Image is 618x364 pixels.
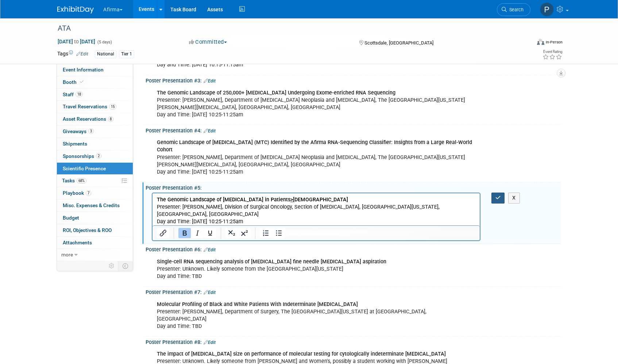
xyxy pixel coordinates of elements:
div: Presenter: Unknown. Likely someone from the [GEOGRAPHIC_DATA][US_STATE] Day and Time: TBD [152,255,480,284]
a: Asset Reservations8 [57,113,133,125]
a: Sponsorships2 [57,150,133,162]
span: Staff [63,92,83,97]
span: Attachments [63,240,92,245]
a: Tasks68% [57,175,133,187]
b: Single-cell RNA sequencing analysis of [MEDICAL_DATA] fine needle [MEDICAL_DATA] aspiration [157,259,386,265]
td: Tags [57,50,88,58]
div: Poster Presentation #6: [146,244,561,253]
i: Booth reservation complete [80,80,84,84]
a: Scientific Presence [57,163,133,175]
button: Bullet list [273,228,285,238]
a: Misc. Expenses & Credits [57,200,133,212]
img: Format-Inperson.png [537,39,544,45]
div: Tier 1 [119,50,134,58]
b: The Genomic Landscape of 250,000+ [MEDICAL_DATA] Undergoing Exome-enriched RNA Sequencing [157,90,395,96]
a: Booth [57,76,133,88]
b: Molecular Profiling of Black and White Patients With Indeterminate [MEDICAL_DATA] [157,301,358,307]
span: 15 [109,104,116,109]
a: Event Information [57,64,133,76]
div: Event Rating [542,50,562,54]
span: Asset Reservations [63,116,113,122]
button: Subscript [225,228,238,238]
span: Booth [63,79,85,85]
span: to [73,39,80,44]
a: Playbook7 [57,187,133,199]
b: The impact of [MEDICAL_DATA] size on performance of molecular testing for cytologically indetermi... [157,351,446,357]
button: Numbered list [260,228,272,238]
a: Search [497,3,530,16]
span: Travel Reservations [63,104,116,109]
div: Event Format [487,38,563,49]
span: Event Information [63,67,104,73]
span: 3 [88,128,94,134]
span: [DATE] [DATE] [57,38,96,45]
a: more [57,249,133,261]
a: Shipments [57,138,133,150]
a: Staff18 [57,89,133,101]
div: Presenter: [PERSON_NAME], Department of [MEDICAL_DATA] Neoplasia and [MEDICAL_DATA], The [GEOGRAP... [152,86,480,122]
span: Budget [63,215,79,221]
div: Presenter: [PERSON_NAME], Department of Surgery, The [GEOGRAPHIC_DATA][US_STATE] at [GEOGRAPHIC_D... [152,297,480,334]
div: Poster Presentation #7: [146,287,561,296]
a: ROI, Objectives & ROO [57,224,133,236]
span: 8 [108,116,113,122]
td: Toggle Event Tabs [118,261,133,271]
span: ROI, Objectives & ROO [63,227,112,233]
a: Edit [204,128,216,133]
span: 68% [77,178,86,183]
iframe: Rich Text Area [152,193,480,225]
button: Bold [178,228,191,238]
div: Poster Presentation #4: [146,125,561,135]
a: Attachments [57,237,133,249]
span: 2 [96,153,101,159]
button: Superscript [238,228,251,238]
img: Praveen Kaushik [540,3,554,16]
div: National [95,50,116,58]
span: Giveaways [63,128,94,134]
span: Playbook [63,190,91,196]
div: Presenter: [PERSON_NAME], Department of [MEDICAL_DATA] Neoplasia and [MEDICAL_DATA], The [GEOGRAP... [152,135,480,179]
a: Edit [204,78,216,84]
div: In-Person [545,39,563,45]
span: (5 days) [97,40,112,44]
span: 7 [86,190,91,196]
div: Poster Presentation #8: [146,337,561,346]
span: more [61,252,73,257]
span: Tasks [62,178,86,183]
a: Travel Reservations15 [57,101,133,113]
span: Shipments [63,141,87,147]
a: Edit [76,51,88,57]
button: Underline [204,228,216,238]
a: Budget [57,212,133,224]
a: Edit [204,340,216,345]
span: Scottsdale, [GEOGRAPHIC_DATA] [364,40,433,46]
span: Scientific Presence [63,166,106,171]
a: Edit [204,290,216,295]
button: Committed [186,38,230,46]
img: ExhibitDay [57,6,94,13]
button: Italic [191,228,204,238]
td: Personalize Event Tab Strip [105,261,118,271]
button: X [508,193,520,203]
span: Sponsorships [63,153,101,159]
div: Poster Presentation #5: [146,182,561,191]
a: Giveaways3 [57,125,133,138]
b: Genomic Landscape of [MEDICAL_DATA] (MTC) Identified by the Afirma RNA-Sequencing Classifier: Ins... [157,139,472,153]
a: Edit [204,247,216,252]
span: 18 [76,92,83,97]
div: ATA [55,22,519,35]
div: Poster Presentation #3: [146,75,561,85]
span: Search [507,7,524,12]
span: Misc. Expenses & Credits [63,202,120,208]
button: Insert/edit link [157,228,169,238]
